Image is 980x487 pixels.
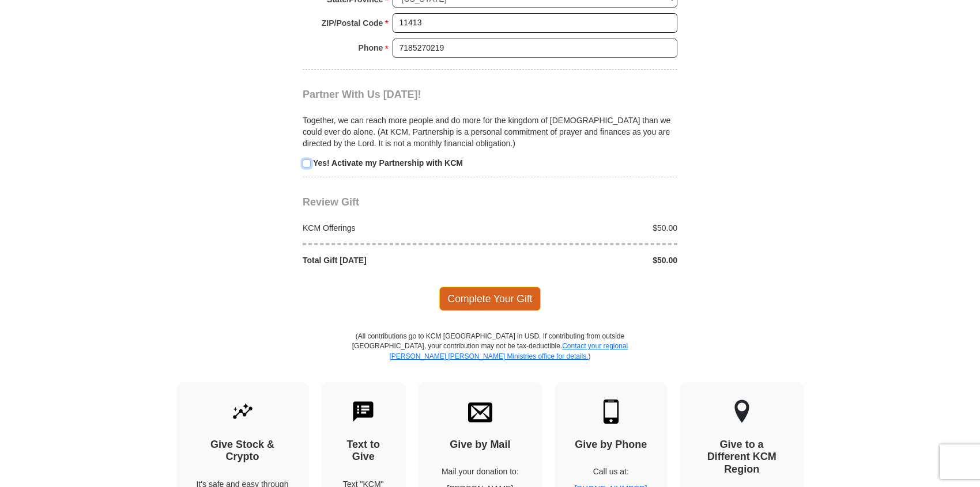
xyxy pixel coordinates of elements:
[303,196,359,208] span: Review Gift
[599,400,623,424] img: mobile.svg
[297,222,491,234] div: KCM Offerings
[351,400,375,424] img: text-to-give.svg
[490,254,684,266] div: $50.00
[468,400,492,424] img: envelope.svg
[313,158,463,168] strong: Yes! Activate my Partnership with KCM
[575,439,647,451] h4: Give by Phone
[734,400,750,424] img: other-region
[297,254,491,266] div: Total Gift [DATE]
[341,439,386,463] h4: Text to Give
[303,89,421,100] span: Partner With Us [DATE]!
[197,439,289,463] h4: Give Stock & Crypto
[438,439,522,451] h4: Give by Mail
[352,332,628,382] p: (All contributions go to KCM [GEOGRAPHIC_DATA] in USD. If contributing from outside [GEOGRAPHIC_D...
[575,466,647,477] p: Call us at:
[700,439,784,476] h4: Give to a Different KCM Region
[231,400,255,424] img: give-by-stock.svg
[322,15,383,31] strong: ZIP/Postal Code
[389,342,628,360] a: Contact your regional [PERSON_NAME] [PERSON_NAME] Ministries office for details.
[303,115,677,149] p: Together, we can reach more people and do more for the kingdom of [DEMOGRAPHIC_DATA] than we coul...
[490,222,684,234] div: $50.00
[439,287,541,311] span: Complete Your Gift
[438,466,522,477] p: Mail your donation to:
[359,40,383,56] strong: Phone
